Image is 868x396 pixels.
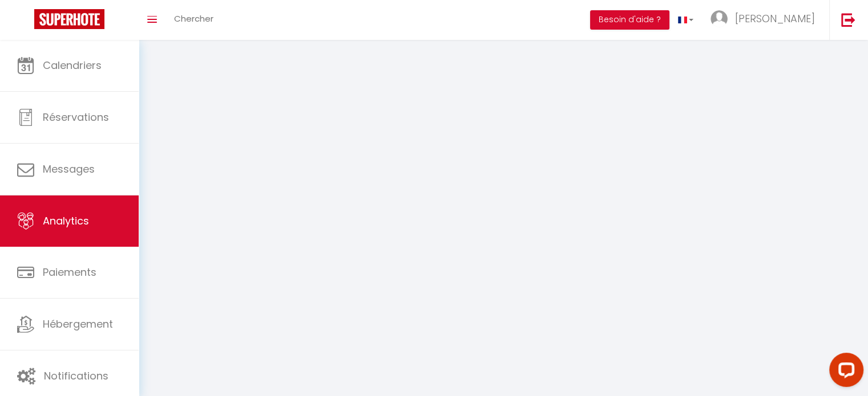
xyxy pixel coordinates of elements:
span: Messages [43,162,95,176]
button: Besoin d'aide ? [590,10,669,30]
img: ... [710,10,728,27]
span: Calendriers [43,58,102,72]
span: Hébergement [43,317,113,331]
span: [PERSON_NAME] [735,11,815,26]
span: Paiements [43,265,96,279]
span: Réservations [43,110,109,124]
img: logout [841,13,855,27]
iframe: LiveChat chat widget [820,348,868,396]
span: Notifications [44,369,108,383]
span: Analytics [43,214,89,228]
img: Super Booking [34,9,104,29]
span: Chercher [174,13,213,25]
